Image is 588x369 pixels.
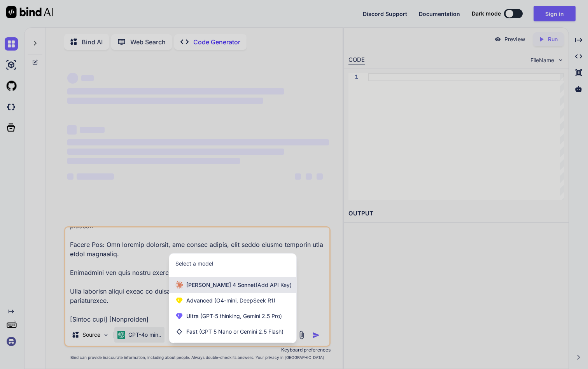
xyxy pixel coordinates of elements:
[213,297,275,304] span: (O4-mini, DeepSeek R1)
[175,260,213,268] div: Select a model
[186,297,275,304] span: Advanced
[199,313,282,319] span: (GPT-5 thinking, Gemini 2.5 Pro)
[255,282,292,288] span: (Add API Key)
[199,328,283,335] span: (GPT 5 Nano or Gemini 2.5 Flash)
[186,281,292,289] span: [PERSON_NAME] 4 Sonnet
[186,312,282,320] span: Ultra
[186,328,283,336] span: Fast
